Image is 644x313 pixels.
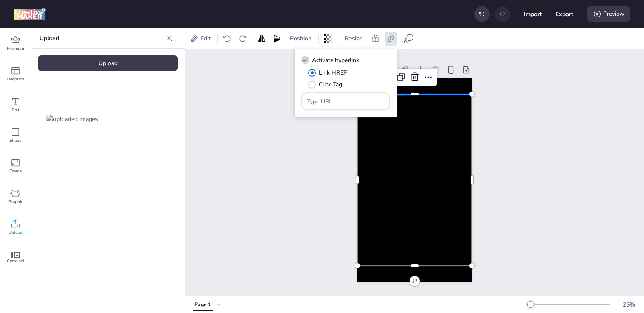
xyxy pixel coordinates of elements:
div: Tabs [188,297,217,312]
span: Click Tag [319,80,342,89]
input: Type URL [307,97,385,106]
img: uploaded images [46,115,98,123]
span: Template [6,76,24,83]
span: Resize [343,34,364,43]
span: Link HREF [319,68,347,77]
button: Export [555,5,573,23]
span: Frame [9,168,22,175]
span: Activate hyperlink [312,56,359,65]
div: Page 1 [194,301,211,309]
span: Position [288,34,313,43]
button: + [217,297,221,312]
span: Edit [199,34,212,43]
span: Premium [7,45,24,52]
span: Text [12,106,20,113]
p: Upload [40,28,162,49]
button: Import [524,5,542,23]
div: 25 % [618,300,639,309]
div: Preview [587,6,630,22]
span: Shape [9,137,21,144]
img: logo Creative Maker [14,8,46,20]
span: Graphic [8,198,23,205]
span: Carousel [7,258,24,264]
span: Upload [9,229,23,236]
div: Upload [38,55,178,71]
